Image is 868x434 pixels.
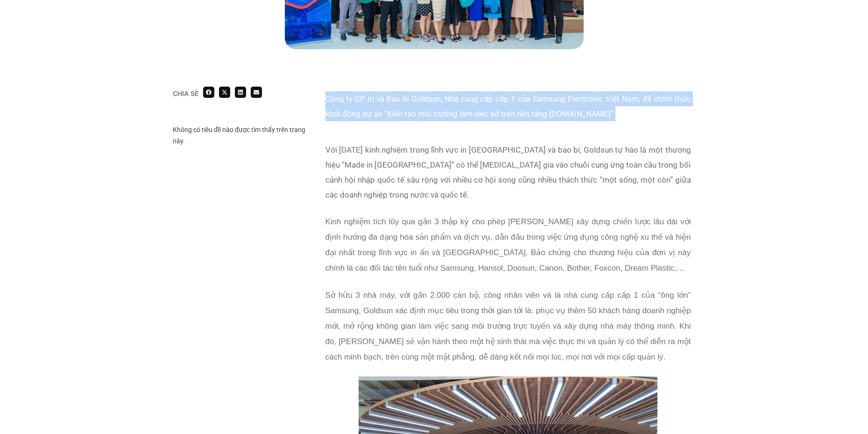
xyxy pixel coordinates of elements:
p: Với [DATE] kinh nghiệm trong lĩnh vực in [GEOGRAPHIC_DATA] và bao bì, Goldsun tự hào là một thươn... [325,142,691,202]
span: Sở hữu 3 nhà máy, với gần 2.000 cán bộ, công nhân viên và là nhà cung cấp cấp 1 của “ông lớn” Sam... [325,291,691,361]
div: Share on email [251,87,262,98]
div: Share on x-twitter [219,87,230,98]
span: Kinh nghiệm tích lũy qua gần 3 thập kỷ cho phép [PERSON_NAME] xây dựng chiến lược lâu dài với địn... [325,217,691,272]
div: Chia sẻ [173,90,198,97]
p: Công ty CP In và Bao bì Goldsun, Nhà cung cấp cấp 1 của Samsung Electronic Việt Nam, đã chính thứ... [325,91,691,121]
div: Share on facebook [203,87,214,98]
div: Không có tiêu đề nào được tìm thấy trên trang này. [173,124,311,147]
div: Share on linkedin [235,87,246,98]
